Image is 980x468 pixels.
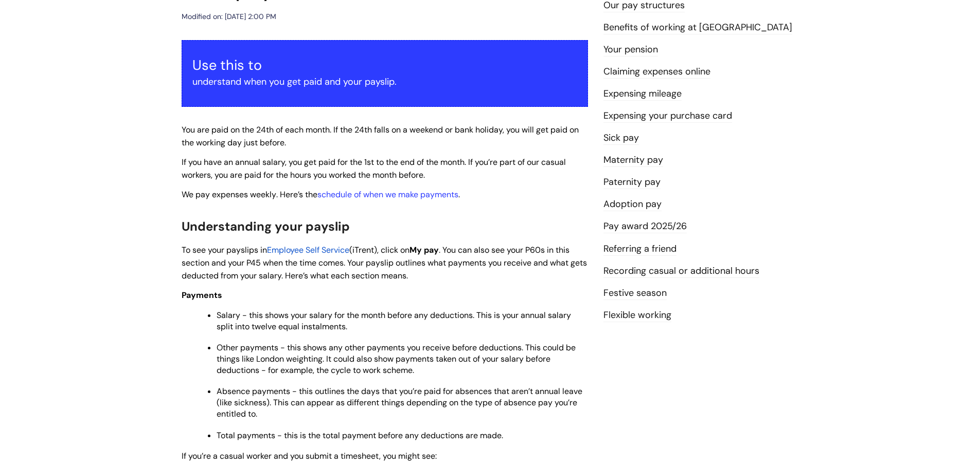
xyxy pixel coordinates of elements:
span: . Here’s the . [182,189,460,200]
a: Recording casual or additional hours [603,265,759,278]
h3: Use this to [192,57,577,73]
span: You are paid on the 24th of each month. If the 24th falls on a weekend or bank holiday, you will ... [182,124,579,148]
a: Your pension [603,43,658,57]
a: Expensing your purchase card [603,109,732,123]
span: Salary - this shows your salary for the month before any deductions. This is your annual salary s... [217,310,571,332]
a: Benefits of working at [GEOGRAPHIC_DATA] [603,21,792,34]
a: Claiming expenses online [603,65,710,79]
a: Referring a friend [603,242,676,256]
span: Absence payments - this outlines the days that you’re paid for absences that aren’t annual leave ... [217,386,582,419]
span: If you’re a casual worker and you submit a timesheet, you might see: [182,451,437,461]
div: Modified on: [DATE] 2:00 PM [182,10,276,23]
p: understand when you get paid and your payslip. [192,73,577,90]
a: Festive season [603,287,667,300]
span: If you have an annual salary, you get paid for the 1st to the end of the month. If you’re part of... [182,157,566,180]
span: My pay [409,245,439,255]
span: We pay expenses weekly [182,189,276,200]
span: To see your payslips in [182,245,267,255]
span: Payments [182,290,222,301]
a: Flexible working [603,309,671,322]
a: Adoption pay [603,198,662,211]
span: Other payments - this shows any other payments you receive before deductions. This could be thing... [217,342,576,376]
a: Employee Self Service [267,245,349,255]
a: Maternity pay [603,154,663,167]
span: Understanding your payslip [182,218,350,234]
a: Paternity pay [603,176,661,189]
a: Expensing mileage [603,87,682,101]
a: Pay award 2025/26 [603,220,687,233]
span: . You can also see your P60s in this section and your P45 when the time comes. Your payslip outli... [182,245,587,281]
span: Total payments - this is the total payment before any deductions are made. [217,430,503,441]
span: (iTrent), click on [349,245,409,255]
a: Sick pay [603,132,639,145]
a: schedule of when we make payments [317,189,458,200]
